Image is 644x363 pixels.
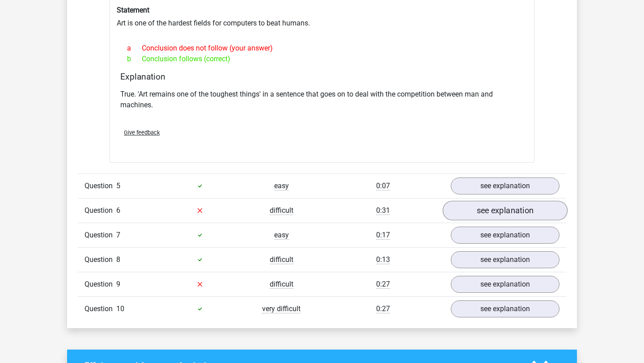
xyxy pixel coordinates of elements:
[85,230,116,241] span: Question
[120,89,524,110] p: True. 'Art remains one of the toughest things' in a sentence that goes on to deal with the compet...
[116,280,120,288] span: 9
[451,177,559,194] a: see explanation
[120,72,524,82] h4: Explanation
[376,181,390,190] span: 0:07
[451,300,559,317] a: see explanation
[376,231,390,240] span: 0:17
[85,205,116,216] span: Question
[376,304,390,313] span: 0:27
[127,54,142,64] span: b
[116,304,124,313] span: 10
[451,227,559,244] a: see explanation
[270,280,293,289] span: difficult
[116,255,120,264] span: 8
[120,54,524,64] div: Conclusion follows (correct)
[451,251,559,268] a: see explanation
[376,206,390,215] span: 0:31
[117,6,527,14] h6: Statement
[274,231,289,240] span: easy
[443,201,568,220] a: see explanation
[85,254,116,265] span: Question
[120,43,524,54] div: Conclusion does not follow (your answer)
[376,280,390,289] span: 0:27
[262,304,301,313] span: very difficult
[127,43,142,54] span: a
[274,181,289,190] span: easy
[116,206,120,215] span: 6
[270,206,293,215] span: difficult
[270,255,293,264] span: difficult
[116,181,120,190] span: 5
[124,129,160,136] span: Give feedback
[85,279,116,290] span: Question
[376,255,390,264] span: 0:13
[451,276,559,293] a: see explanation
[85,304,116,314] span: Question
[85,181,116,191] span: Question
[116,231,120,239] span: 7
